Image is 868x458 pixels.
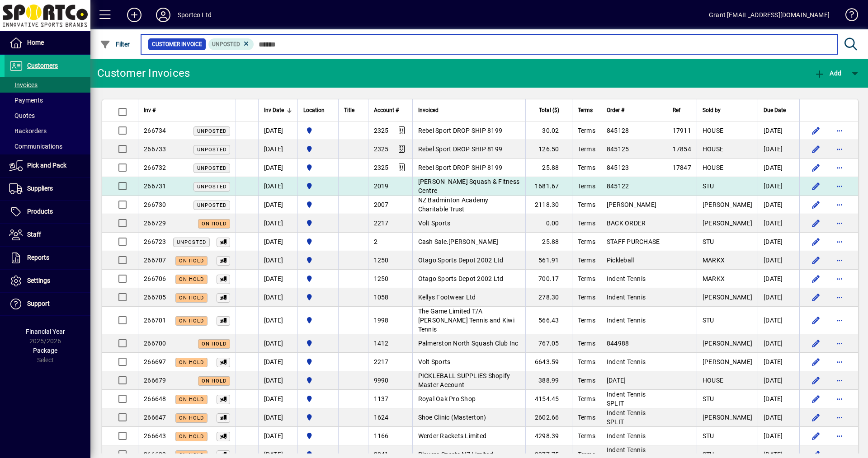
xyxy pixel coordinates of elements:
[832,410,847,425] button: More options
[152,40,202,49] span: Customer Invoice
[264,105,284,115] span: Inv Date
[525,251,572,270] td: 561.91
[578,414,595,421] span: Terms
[418,414,486,421] span: Shoe Clinic (Masterton)
[197,202,226,208] span: Unposted
[578,127,595,134] span: Terms
[303,181,333,191] span: Sportco Ltd Warehouse
[418,127,503,134] span: Rebel Sport DROP SHIP 8199
[26,328,65,335] span: Financial Year
[303,357,333,367] span: Sportco Ltd Warehouse
[144,201,166,208] span: 266730
[374,395,389,402] span: 1137
[5,123,90,139] a: Backorders
[578,164,595,171] span: Terms
[27,162,66,169] span: Pick and Pack
[832,355,847,369] button: More options
[758,233,799,251] td: [DATE]
[703,432,714,439] span: STU
[832,392,847,406] button: More options
[374,451,389,458] span: 2041
[703,105,752,115] div: Sold by
[303,412,333,422] span: Sportco Ltd Warehouse
[144,294,166,301] span: 266705
[9,97,43,104] span: Payments
[525,159,572,177] td: 25.88
[703,377,723,384] span: HOUSE
[149,7,178,23] button: Profile
[5,139,90,154] a: Communications
[809,313,823,327] button: Edit
[832,290,847,304] button: More options
[809,336,823,351] button: Edit
[374,317,389,324] span: 1998
[418,395,476,402] span: Royal Oak Pro Shop
[197,184,226,190] span: Unposted
[303,431,333,441] span: Sportco Ltd Warehouse
[33,347,57,354] span: Package
[525,427,572,445] td: 4298.39
[374,220,389,227] span: 2217
[525,233,572,251] td: 25.88
[5,270,90,292] a: Settings
[197,128,226,134] span: Unposted
[303,218,333,228] span: Sportco Ltd Warehouse
[374,105,399,115] span: Account #
[809,216,823,230] button: Edit
[5,293,90,315] a: Support
[179,295,204,301] span: On hold
[607,127,629,134] span: 845128
[303,105,333,115] div: Location
[258,214,297,233] td: [DATE]
[258,427,297,445] td: [DATE]
[374,145,389,153] span: 2325
[578,105,593,115] span: Terms
[531,105,567,115] div: Total ($)
[758,270,799,288] td: [DATE]
[258,408,297,427] td: [DATE]
[703,238,714,245] span: STU
[197,147,226,153] span: Unposted
[832,373,847,388] button: More options
[258,288,297,307] td: [DATE]
[9,143,62,150] span: Communications
[525,270,572,288] td: 700.17
[539,105,559,115] span: Total ($)
[418,432,487,439] span: Werder Rackets Limited
[27,300,50,307] span: Support
[344,105,354,115] span: Title
[144,105,156,115] span: Inv #
[5,201,90,223] a: Products
[258,196,297,214] td: [DATE]
[144,145,166,153] span: 266733
[703,395,714,402] span: STU
[303,375,333,385] span: Sportco Ltd Warehouse
[258,307,297,334] td: [DATE]
[303,338,333,348] span: Sportco Ltd Warehouse
[578,451,595,458] span: Terms
[578,182,595,190] span: Terms
[607,201,656,208] span: [PERSON_NAME]
[607,391,646,407] span: Indent Tennis SPLIT
[27,277,50,284] span: Settings
[418,372,510,388] span: PICKLEBALL SUPPLIES Shopify Master Account
[578,317,595,324] span: Terms
[709,8,830,22] div: Grant [EMAIL_ADDRESS][DOMAIN_NAME]
[374,127,389,134] span: 2325
[179,258,204,264] span: On hold
[374,164,389,171] span: 2325
[578,145,595,153] span: Terms
[758,122,799,140] td: [DATE]
[258,390,297,408] td: [DATE]
[27,185,53,192] span: Suppliers
[525,122,572,140] td: 30.02
[809,271,823,286] button: Edit
[578,257,595,264] span: Terms
[258,140,297,159] td: [DATE]
[607,340,629,347] span: 844988
[144,377,166,384] span: 266679
[758,427,799,445] td: [DATE]
[144,105,230,115] div: Inv #
[27,254,49,261] span: Reports
[418,196,489,213] span: NZ Badminton Academy Charitable Trust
